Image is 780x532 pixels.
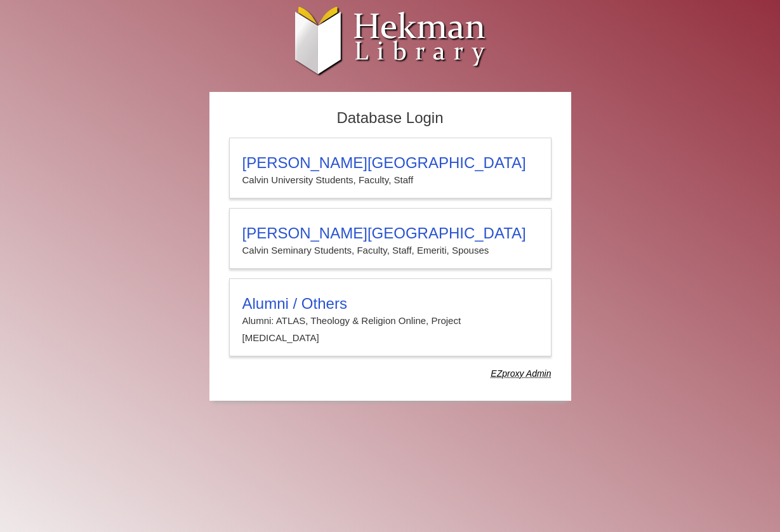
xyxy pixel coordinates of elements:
p: Calvin Seminary Students, Faculty, Staff, Emeriti, Spouses [242,242,538,259]
h2: Database Login [223,105,558,131]
h3: Alumni / Others [242,295,538,313]
h3: [PERSON_NAME][GEOGRAPHIC_DATA] [242,224,538,242]
p: Alumni: ATLAS, Theology & Religion Online, Project [MEDICAL_DATA] [242,313,538,346]
h3: [PERSON_NAME][GEOGRAPHIC_DATA] [242,154,538,172]
summary: Alumni / OthersAlumni: ATLAS, Theology & Religion Online, Project [MEDICAL_DATA] [242,295,538,346]
a: [PERSON_NAME][GEOGRAPHIC_DATA]Calvin Seminary Students, Faculty, Staff, Emeriti, Spouses [229,208,552,269]
p: Calvin University Students, Faculty, Staff [242,172,538,188]
a: [PERSON_NAME][GEOGRAPHIC_DATA]Calvin University Students, Faculty, Staff [229,138,552,198]
dfn: Use Alumni login [491,368,551,379]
